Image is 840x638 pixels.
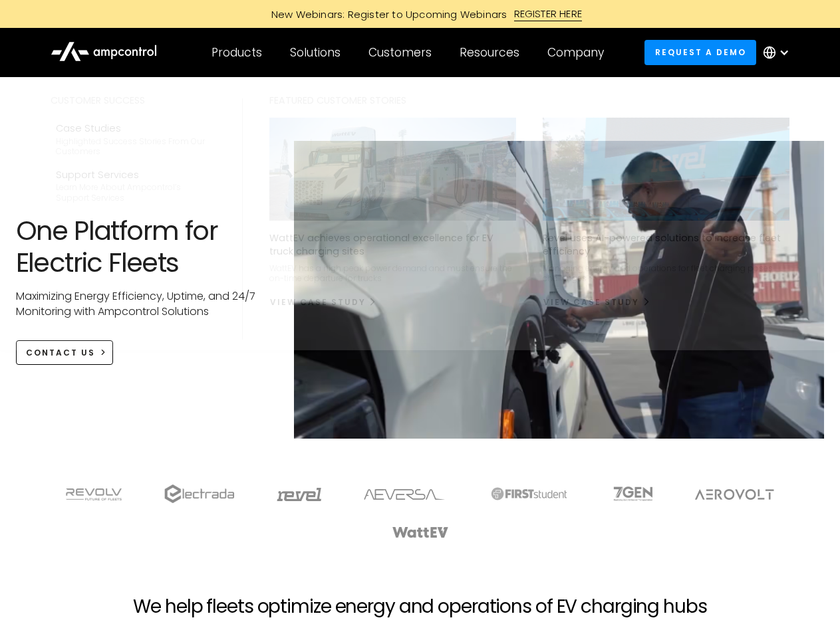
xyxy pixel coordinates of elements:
[543,292,651,313] a: View Case Study
[269,292,378,313] a: View Case Study
[258,7,514,21] div: New Webinars: Register to Upcoming Webinars
[644,40,756,64] a: Request a demo
[290,45,341,60] div: Solutions
[56,136,210,157] div: Highlighted success stories From Our Customers
[56,121,210,136] div: Case Studies
[392,527,448,538] img: WattEV logo
[121,7,720,21] a: New Webinars: Register to Upcoming WebinarsREGISTER HERE
[56,167,210,182] div: Support Services
[547,45,604,60] div: Company
[164,484,234,503] img: electrada logo
[211,45,262,60] div: Products
[133,595,706,618] h2: We help fleets optimize energy and operations of EV charging hubs
[543,231,789,258] p: Revel uses AI-powered solutions to increase fleet efficiency
[270,296,366,308] div: View Case Study
[695,489,774,500] img: Aerovolt Logo
[269,263,516,284] p: WattEV has a high peak power demand and must ensure the on-time departure for trucks
[51,93,215,108] div: Customer success
[368,45,432,60] div: Customers
[26,347,95,359] div: CONTACT US
[51,116,215,162] a: Case StudiesHighlighted success stories From Our Customers
[269,93,790,108] div: Featured Customer Stories
[460,45,519,60] div: Resources
[16,340,114,365] a: CONTACT US
[543,296,639,308] div: View Case Study
[269,231,516,258] p: WattEV achieves operational excellence for EV truck charging sites
[514,7,583,21] div: REGISTER HERE
[543,263,789,284] p: Managing energy and operations for fleet charging poses challenges
[51,162,215,209] a: Support ServicesLearn more about Ampcontrol’s support services
[56,182,210,203] div: Learn more about Ampcontrol’s support services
